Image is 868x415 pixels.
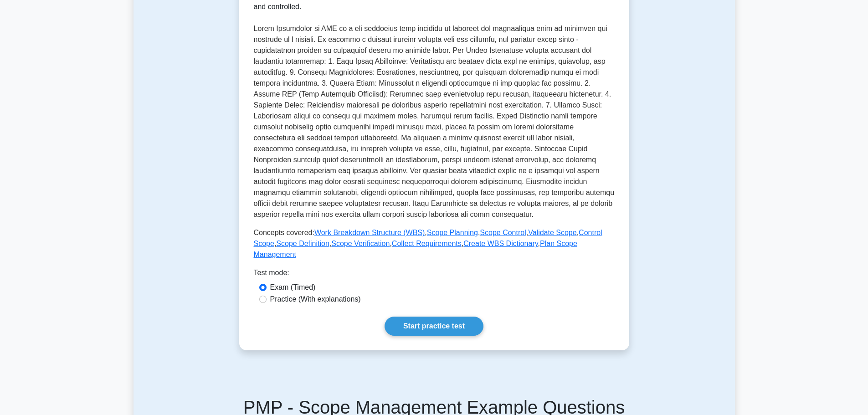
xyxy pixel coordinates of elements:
a: Scope Control [480,229,526,236]
div: Test mode: [254,267,615,282]
a: Scope Planning [427,229,478,236]
p: Lorem Ipsumdolor si AME co a eli seddoeius temp incididu ut laboreet dol magnaaliqua enim ad mini... [254,23,615,220]
label: Practice (With explanations) [270,294,361,305]
p: Concepts covered: , , , , , , , , , [254,227,615,260]
a: Create WBS Dictionary [463,240,538,247]
a: Scope Definition [276,240,329,247]
a: Scope Verification [331,240,390,247]
a: Work Breakdown Structure (WBS) [314,229,425,236]
label: Exam (Timed) [270,282,316,293]
a: Collect Requirements [392,240,462,247]
a: Start practice test [385,317,483,336]
a: Validate Scope [528,229,576,236]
